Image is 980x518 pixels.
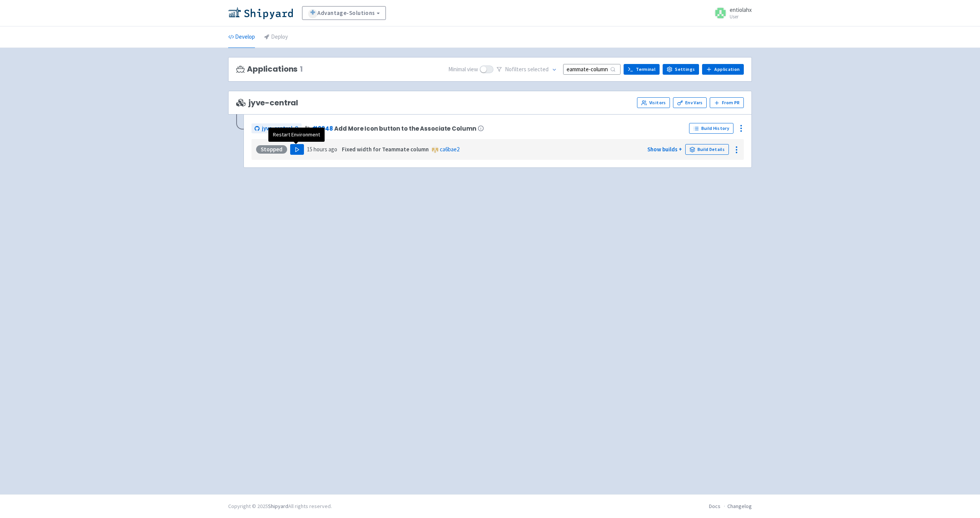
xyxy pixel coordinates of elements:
[228,7,293,19] img: Shipyard logo
[268,503,288,510] a: Shipyard
[256,145,287,154] div: Stopped
[228,26,255,48] a: Develop
[637,97,670,108] a: Visitors
[312,125,333,133] a: #2048
[710,97,744,108] button: From PR
[290,144,304,155] button: Play
[334,125,476,132] span: Add More Icon button to the Associate Column
[528,66,549,73] span: selected
[685,144,729,155] a: Build Details
[302,6,386,20] a: Advantage-Solutions
[264,26,288,48] a: Deploy
[730,14,752,19] small: User
[563,64,621,74] input: Search...
[252,123,302,134] a: jyve-central
[262,124,292,133] span: jyve-central
[236,98,298,107] span: jyve-central
[663,64,699,75] a: Settings
[710,7,752,19] a: entiolahx User
[702,64,744,75] a: Application
[228,502,332,510] div: Copyright © 2025 All rights reserved.
[709,503,720,510] a: Docs
[448,65,478,74] span: Minimal view
[673,97,707,108] a: Env Vars
[307,146,337,153] time: 15 hours ago
[236,65,303,74] h3: Applications
[730,6,752,13] span: entiolahx
[689,123,733,134] a: Build History
[300,65,303,74] span: 1
[647,146,682,153] a: Show builds +
[440,146,459,153] a: ca6bae2
[727,503,752,510] a: Changelog
[342,146,429,153] strong: Fixed width for Teammate column
[505,65,549,74] span: No filter s
[624,64,660,75] a: Terminal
